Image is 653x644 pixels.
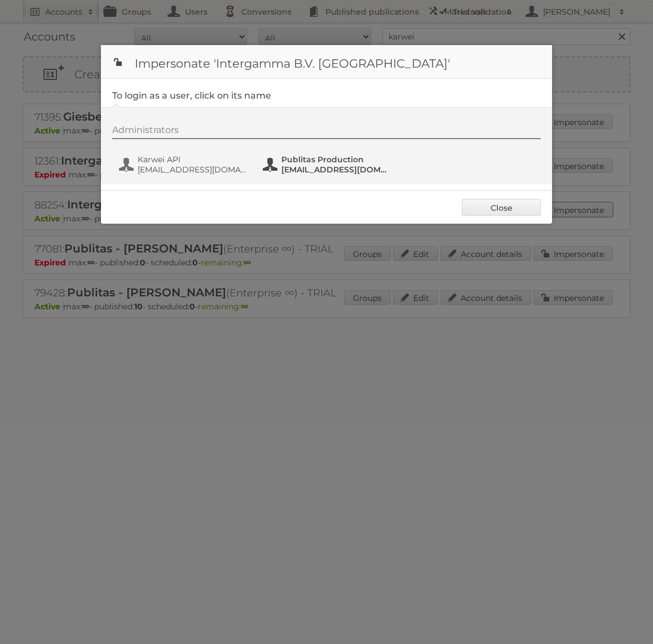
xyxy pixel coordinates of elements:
[118,153,250,176] button: Karwei API [EMAIL_ADDRESS][DOMAIN_NAME]
[138,165,247,175] span: [EMAIL_ADDRESS][DOMAIN_NAME]
[112,125,541,139] div: Administrators
[262,153,394,176] button: Publitas Production [EMAIL_ADDRESS][DOMAIN_NAME]
[138,154,247,165] span: Karwei API
[462,199,541,216] a: Close
[281,165,391,175] span: [EMAIL_ADDRESS][DOMAIN_NAME]
[101,45,552,79] h1: Impersonate 'Intergamma B.V. [GEOGRAPHIC_DATA]'
[281,154,391,165] span: Publitas Production
[112,90,271,101] legend: To login as a user, click on its name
